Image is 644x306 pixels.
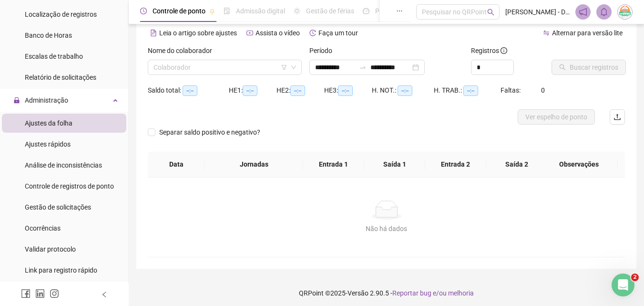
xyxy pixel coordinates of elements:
span: file-done [224,8,230,14]
th: Saída 2 [486,151,547,178]
span: Observações [548,159,610,169]
th: Entrada 1 [303,151,364,178]
span: Link para registro rápido [25,266,97,274]
span: 2 [631,274,639,281]
span: swap [543,30,550,36]
span: instagram [50,289,59,298]
span: to [359,63,367,71]
span: Leia o artigo sobre ajustes [159,29,237,37]
span: Relatório de solicitações [25,74,96,81]
span: Faça um tour [318,29,358,37]
span: Admissão digital [236,7,285,15]
span: Ajustes da folha [25,119,72,127]
span: [PERSON_NAME] - DA VOVÓ PAPINHAS [505,7,570,17]
span: down [291,64,296,70]
label: Período [309,45,338,56]
span: facebook [21,289,31,298]
span: clock-circle [140,8,147,14]
span: Localização de registros [25,11,97,18]
img: 10201 [618,5,632,19]
span: Validar protocolo [25,245,76,253]
span: ellipsis [396,8,403,14]
span: Controle de registros de ponto [25,182,114,190]
span: --:-- [243,85,257,96]
span: filter [281,64,287,70]
span: --:-- [398,85,412,96]
span: left [101,291,108,298]
button: Ver espelho de ponto [518,109,595,125]
span: linkedin [35,289,45,298]
span: Faltas: [501,86,522,94]
span: Ajustes rápidos [25,140,71,148]
span: --:-- [338,85,353,96]
div: H. TRAB.: [434,85,501,96]
div: Não há dados [159,223,613,234]
span: notification [579,8,587,16]
span: Registros [471,45,507,56]
span: Assista o vídeo [256,29,300,37]
span: Versão [348,289,368,297]
span: --:-- [463,85,478,96]
div: HE 1: [229,85,276,96]
span: Administração [25,96,68,104]
iframe: Intercom live chat [612,274,634,296]
div: Saldo total: [148,85,229,96]
span: search [487,9,494,16]
span: Alternar para versão lite [552,29,623,37]
span: Escalas de trabalho [25,53,83,60]
span: Gestão de férias [306,7,354,15]
span: Banco de Horas [25,32,72,39]
div: H. NOT.: [372,85,434,96]
span: swap-right [359,63,367,71]
span: bell [600,8,608,16]
span: info-circle [501,47,507,54]
span: Ocorrências [25,224,61,232]
span: upload [613,113,621,121]
th: Data [148,151,204,178]
span: dashboard [363,8,369,14]
label: Nome do colaborador [148,45,218,56]
span: --:-- [183,85,197,96]
div: HE 3: [324,85,372,96]
span: sun [294,8,300,14]
th: Jornadas [204,151,303,178]
span: Painel do DP [375,7,412,15]
span: Separar saldo positivo e negativo? [155,127,264,137]
th: Observações [540,151,618,178]
div: HE 2: [276,85,324,96]
span: Controle de ponto [153,7,205,15]
span: Reportar bug e/ou melhoria [392,289,474,297]
span: youtube [246,30,253,36]
span: --:-- [290,85,305,96]
span: 0 [541,86,545,94]
button: Buscar registros [552,60,626,75]
th: Entrada 2 [425,151,486,178]
span: lock [13,97,20,104]
span: file-text [150,30,157,36]
span: Análise de inconsistências [25,161,102,169]
span: pushpin [209,9,215,14]
span: Gestão de solicitações [25,203,91,211]
span: history [309,30,316,36]
th: Saída 1 [364,151,425,178]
